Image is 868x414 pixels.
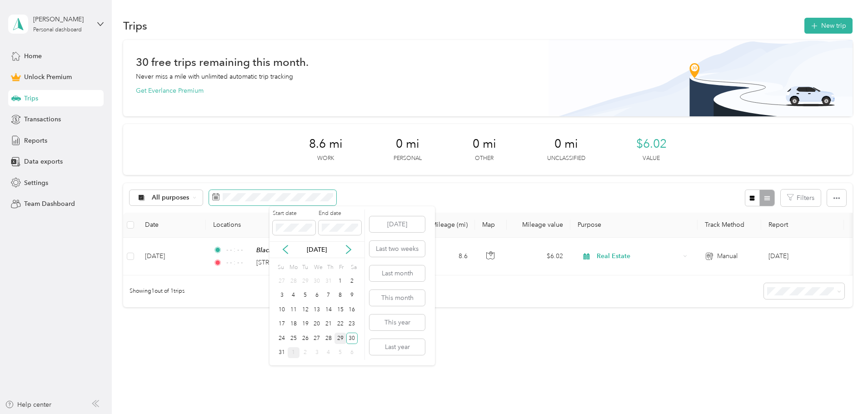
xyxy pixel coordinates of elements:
div: 17 [276,319,288,330]
p: [DATE] [298,245,336,254]
div: 6 [311,290,323,301]
div: We [312,261,323,274]
div: 28 [288,275,299,287]
span: Manual [717,251,738,261]
label: Start date [273,209,315,218]
div: 20 [311,319,323,330]
div: Su [276,261,284,274]
span: Home [24,51,42,61]
div: 3 [276,290,288,301]
th: Purpose [570,213,698,238]
p: Unclassified [547,155,585,163]
div: [PERSON_NAME] [33,15,90,24]
div: 14 [323,304,334,315]
div: 13 [311,304,323,315]
div: 9 [346,290,358,301]
button: This month [369,290,425,306]
span: 0 mi [554,137,578,151]
div: 23 [346,319,358,330]
p: Work [317,155,334,163]
div: 1 [334,275,346,287]
p: Other [475,155,494,163]
button: [DATE] [369,216,425,232]
div: 29 [334,333,346,344]
th: Mileage (mi) [415,213,475,238]
button: This year [369,314,425,330]
div: 11 [288,304,299,315]
th: Locations [206,213,415,238]
div: 27 [311,333,323,344]
div: 6 [346,347,358,359]
button: Last year [369,339,425,355]
div: 5 [334,347,346,359]
span: Data exports [24,157,63,166]
span: Team Dashboard [24,199,75,209]
td: [DATE] [138,238,206,275]
span: [STREET_ADDRESS] [256,259,314,266]
div: Fr [338,261,346,274]
div: 16 [346,304,358,315]
h1: Trips [123,21,147,30]
p: Never miss a mile with unlimited automatic trip tracking [136,72,293,81]
div: Personal dashboard [33,27,82,33]
span: Showing 1 out of 1 trips [123,287,185,295]
iframe: Everlance-gr Chat Button Frame [817,363,868,414]
td: 8.6 [415,238,475,275]
th: Mileage value [507,213,570,238]
div: 5 [299,290,311,301]
div: 10 [276,304,288,315]
button: Last month [369,265,425,281]
span: - - : - - [226,258,252,268]
th: Map [475,213,507,238]
div: Sa [349,261,358,274]
button: Last two weeks [369,241,425,257]
div: 27 [276,275,288,287]
img: Banner [549,40,853,116]
div: 2 [346,275,358,287]
button: New trip [804,18,853,34]
div: 25 [288,333,299,344]
div: 2 [299,347,311,359]
span: Reports [24,136,47,145]
div: 21 [323,319,334,330]
span: All purposes [152,195,190,201]
div: 26 [299,333,311,344]
span: Transactions [24,115,61,124]
div: 7 [323,290,334,301]
button: Get Everlance Premium [136,86,204,95]
div: 15 [334,304,346,315]
span: $6.02 [636,137,667,151]
div: 12 [299,304,311,315]
p: Personal [394,155,422,163]
span: Real Estate [597,251,680,261]
label: End date [319,209,361,218]
div: 4 [288,290,299,301]
div: Th [326,261,334,274]
p: Value [643,155,660,163]
div: 8 [334,290,346,301]
div: 29 [299,275,311,287]
span: 0 mi [473,137,496,151]
span: Black Eagle Drive ([STREET_ADDRESS] , [GEOGRAPHIC_DATA], [US_STATE]) [256,246,476,254]
button: Filters [781,190,821,206]
div: 30 [311,275,323,287]
div: 24 [276,333,288,344]
span: - - : - - [226,245,252,255]
div: 1 [288,347,299,359]
div: 4 [323,347,334,359]
button: Help center [5,400,51,409]
span: Trips [24,94,38,103]
th: Date [138,213,206,238]
div: 22 [334,319,346,330]
div: Mo [288,261,298,274]
span: 8.6 mi [309,137,343,151]
span: Settings [24,178,48,188]
div: 28 [323,333,334,344]
div: Tu [301,261,309,274]
div: 3 [311,347,323,359]
div: 19 [299,319,311,330]
span: 0 mi [396,137,419,151]
td: $6.02 [507,238,570,275]
div: 18 [288,319,299,330]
